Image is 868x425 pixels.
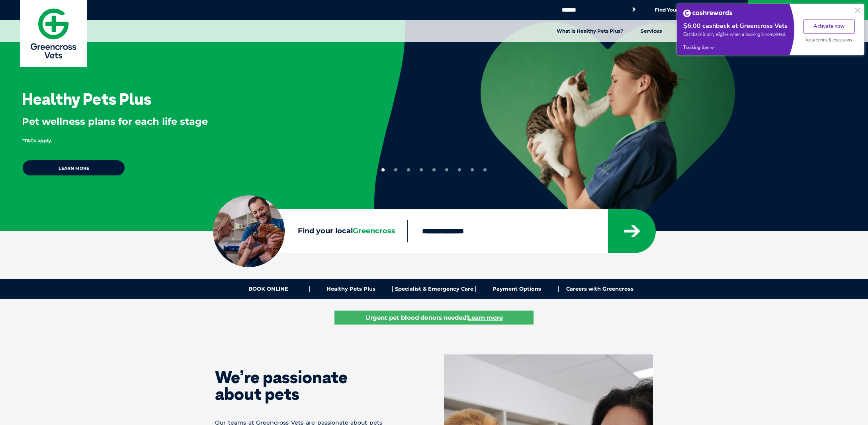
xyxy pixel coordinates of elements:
button: 7 of 9 [458,168,461,171]
span: Cashback is only eligible when a booking is completed. [683,31,788,37]
span: Tracking tips [683,45,709,51]
button: 2 of 9 [394,168,397,171]
a: Pet Health [671,20,715,42]
u: Learn more [468,314,503,321]
a: Urgent pet blood donors needed!Learn more [334,311,534,325]
h3: Healthy Pets Plus [22,91,151,107]
button: 8 of 9 [471,168,474,171]
button: 4 of 9 [420,168,423,171]
label: Find your local [213,225,407,237]
a: Healthy Pets Plus [310,286,393,292]
div: $6.00 cashback at Greencross Vets [683,22,788,30]
img: Cashrewards white logo [683,10,732,17]
button: 5 of 9 [432,168,436,171]
span: Greencross [353,226,395,235]
span: *T&Cs apply. [22,138,52,144]
a: Careers with Greencross [559,286,641,292]
a: Services [632,20,671,42]
button: 1 of 9 [381,168,385,171]
button: 6 of 9 [445,168,448,171]
a: Specialist & Emergency Care [393,286,475,292]
p: Pet wellness plans for each life stage [22,115,348,128]
button: Search [630,6,638,14]
a: BOOK ONLINE [227,286,310,292]
button: Activate now [803,20,855,33]
button: 9 of 9 [483,168,487,171]
h1: We’re passionate about pets [215,369,382,402]
span: View terms & exclusions [805,37,852,43]
a: What is Healthy Pets Plus? [548,20,632,42]
a: Learn more [22,159,125,176]
a: Payment Options [476,286,559,292]
a: Find Your Local Greencross Vet [655,7,731,13]
button: 3 of 9 [407,168,410,171]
